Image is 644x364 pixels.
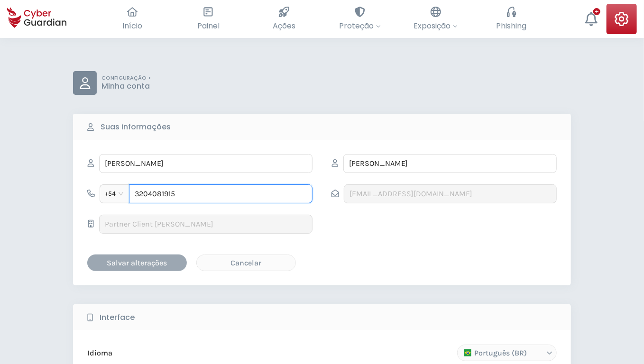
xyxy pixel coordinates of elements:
[322,4,398,34] button: Proteção
[170,4,246,34] button: Painel
[497,20,527,32] span: Phishing
[105,187,124,201] span: +54
[197,20,220,32] span: Painel
[101,121,171,133] b: Suas informações
[273,20,295,32] span: Ações
[593,8,600,15] div: +
[474,4,550,34] button: Phishing
[94,257,180,269] div: Salvar alterações
[95,4,171,34] button: Início
[122,20,142,32] span: Início
[87,255,187,271] button: Salvar alterações
[414,20,458,32] span: Exposição
[87,348,112,358] p: Idioma
[196,255,296,271] button: Cancelar
[339,20,381,32] span: Proteção
[101,82,151,91] p: Minha conta
[246,4,322,34] button: Ações
[398,4,474,34] button: Exposição
[100,312,135,323] b: Interface
[204,257,288,269] div: Cancelar
[464,345,471,361] img: /static/media/br.f1b8e364.svg-logo
[101,75,151,82] p: CONFIGURAÇÃO >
